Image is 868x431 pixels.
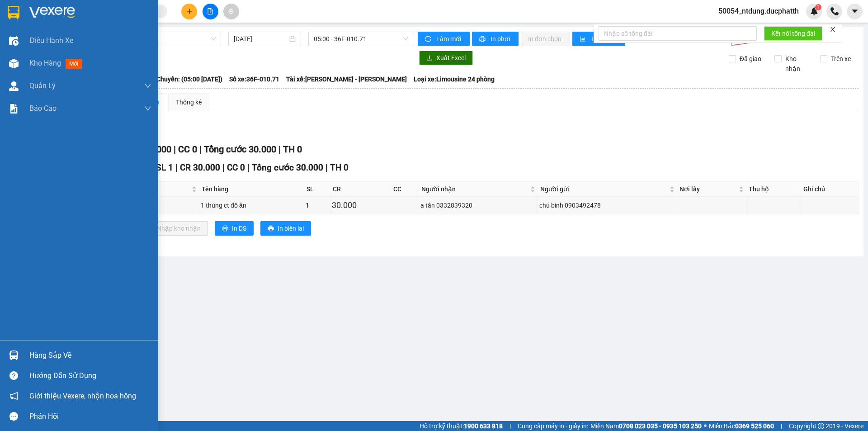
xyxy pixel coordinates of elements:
[260,221,311,236] button: printerIn biên lai
[479,36,487,43] span: printer
[746,182,801,197] th: Thu hộ
[330,162,349,173] span: TH 0
[180,162,220,173] span: CR 30.000
[9,350,19,360] img: warehouse-icon
[278,223,304,233] span: In biên lai
[223,4,239,19] button: aim
[29,410,151,423] div: Phản hồi
[306,200,329,210] div: 1
[815,4,821,10] sup: 1
[418,32,470,46] button: syncLàm mới
[181,4,197,19] button: plus
[827,54,854,64] span: Trên xe
[229,74,279,84] span: Số xe: 36F-010.71
[491,34,511,44] span: In phơi
[232,223,246,233] span: In DS
[810,7,818,15] img: icon-new-feature
[419,51,473,65] button: downloadXuất Excel
[590,421,702,431] span: Miền Nam
[847,4,863,19] button: caret-down
[222,225,228,232] span: printer
[709,421,774,431] span: Miền Bắc
[156,162,173,173] span: SL 1
[540,184,668,194] span: Người gửi
[414,74,495,84] span: Loại xe: Limousine 24 phòng
[472,32,519,46] button: printerIn phơi
[29,103,57,114] span: Báo cáo
[421,184,528,194] span: Người nhận
[391,182,419,197] th: CC
[9,412,18,421] span: message
[782,54,813,74] span: Kho nhận
[9,104,19,114] img: solution-icon
[619,422,702,430] strong: 0708 023 035 - 0935 103 250
[201,200,302,210] div: 1 thùng ct đồ ăn
[518,421,588,431] span: Cung cấp máy in - giấy in:
[175,162,178,173] span: |
[178,144,197,155] span: CC 0
[176,97,202,107] div: Thống kê
[816,4,820,10] span: 1
[29,59,61,67] span: Kho hàng
[425,36,433,43] span: sync
[332,199,389,212] div: 30.000
[704,424,707,428] span: ⚪️
[286,74,407,84] span: Tài xế: [PERSON_NAME] - [PERSON_NAME]
[234,34,288,44] input: 13/10/2025
[436,34,462,44] span: Làm mới
[426,55,433,62] span: download
[278,144,281,155] span: |
[572,32,625,46] button: bar-chartThống kê
[199,182,304,197] th: Tên hàng
[521,32,570,46] button: In đơn chọn
[420,421,503,431] span: Hỗ trợ kỹ thuật:
[830,26,836,33] span: close
[599,26,757,41] input: Nhập số tổng đài
[8,6,19,19] img: logo-vxr
[268,225,274,232] span: printer
[436,53,466,63] span: Xuất Excel
[199,144,202,155] span: |
[736,54,765,64] span: Đã giao
[679,184,737,194] span: Nơi lấy
[144,82,151,90] span: down
[818,423,824,429] span: copyright
[9,371,18,380] span: question-circle
[580,36,587,43] span: bar-chart
[781,421,782,431] span: |
[314,32,408,46] span: 05:00 - 36F-010.71
[203,4,218,19] button: file-add
[207,8,213,14] span: file-add
[539,200,675,210] div: chú bình 0903492478
[174,144,176,155] span: |
[66,59,82,69] span: mới
[325,162,328,173] span: |
[711,5,806,17] span: 50054_ntdung.ducphatth
[851,7,859,15] span: caret-down
[801,182,859,197] th: Ghi chú
[247,162,250,173] span: |
[29,390,136,402] span: Giới thiệu Vexere, nhận hoa hồng
[9,81,19,91] img: warehouse-icon
[228,8,234,14] span: aim
[764,26,822,41] button: Kết nối tổng đài
[330,182,391,197] th: CR
[509,421,511,431] span: |
[186,8,193,14] span: plus
[29,35,73,46] span: Điều hành xe
[140,221,208,236] button: downloadNhập kho nhận
[283,144,302,155] span: TH 0
[144,105,151,112] span: down
[252,162,323,173] span: Tổng cước 30.000
[464,422,503,430] strong: 1900 633 818
[735,422,774,430] strong: 0369 525 060
[215,221,254,236] button: printerIn DS
[156,74,222,84] span: Chuyến: (05:00 [DATE])
[420,200,536,210] div: a tấn 0332839320
[9,36,19,46] img: warehouse-icon
[204,144,276,155] span: Tổng cước 30.000
[771,28,815,38] span: Kết nối tổng đài
[830,7,839,15] img: phone-icon
[29,369,151,383] div: Hướng dẫn sử dụng
[304,182,330,197] th: SL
